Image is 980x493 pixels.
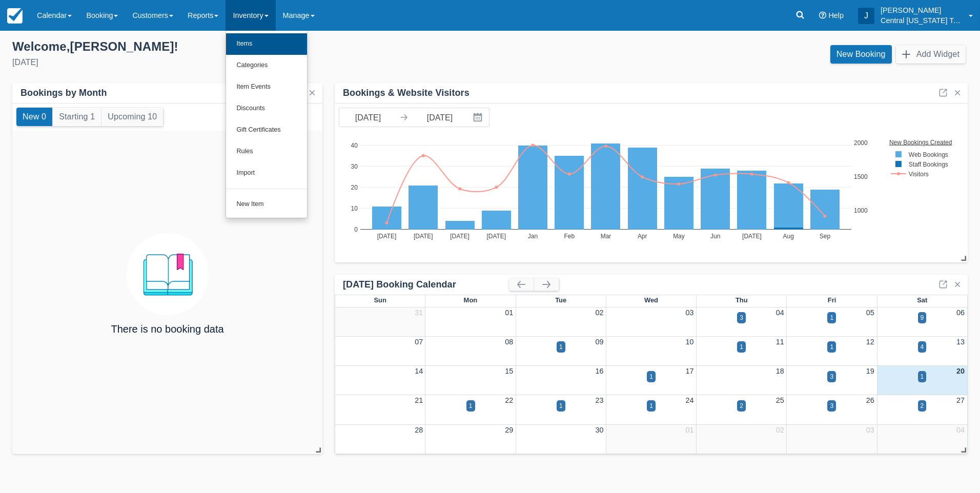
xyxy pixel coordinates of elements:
[226,76,307,98] a: Item Events
[740,313,743,322] div: 3
[956,426,965,434] a: 04
[830,342,833,352] div: 1
[415,338,423,346] a: 07
[686,338,694,346] a: 10
[559,342,563,352] div: 1
[921,401,924,410] div: 2
[830,313,833,322] div: 1
[866,338,874,346] a: 12
[505,367,513,375] a: 15
[686,309,694,317] a: 03
[464,296,478,304] span: Mon
[776,396,784,404] a: 25
[505,309,513,317] a: 01
[12,56,482,69] div: [DATE]
[53,108,101,126] button: Starting 1
[866,426,874,434] a: 03
[881,5,963,15] p: [PERSON_NAME]
[858,8,874,24] div: J
[595,367,603,375] a: 16
[776,367,784,375] a: 18
[830,372,833,381] div: 3
[411,108,468,127] input: End Date
[819,12,826,19] i: Help
[226,33,307,55] a: Items
[649,401,653,410] div: 1
[828,11,844,19] span: Help
[374,296,386,304] span: Sun
[468,108,489,127] button: Interact with the calendar and add the check-in date for your trip.
[12,39,482,54] div: Welcome , [PERSON_NAME] !
[595,338,603,346] a: 09
[21,87,107,99] div: Bookings by Month
[469,401,473,410] div: 1
[956,309,965,317] a: 06
[686,426,694,434] a: 01
[226,55,307,76] a: Categories
[917,296,927,304] span: Sat
[866,309,874,317] a: 05
[896,45,966,64] button: Add Widget
[830,401,833,410] div: 3
[339,108,397,127] input: Start Date
[559,401,563,410] div: 1
[776,309,784,317] a: 04
[866,367,874,375] a: 19
[881,15,963,26] p: Central [US_STATE] Tours
[828,296,836,304] span: Fri
[7,8,23,24] img: checkfront-main-nav-mini-logo.png
[736,296,748,304] span: Thu
[415,367,423,375] a: 14
[415,396,423,404] a: 21
[505,338,513,346] a: 08
[415,309,423,317] a: 31
[649,372,653,381] div: 1
[505,396,513,404] a: 22
[343,87,469,99] div: Bookings & Website Visitors
[226,31,308,218] ul: Inventory
[595,396,603,404] a: 23
[686,396,694,404] a: 24
[921,372,924,381] div: 1
[127,233,209,315] img: booking.png
[740,342,743,352] div: 1
[226,98,307,119] a: Discounts
[921,342,924,352] div: 4
[866,396,874,404] a: 26
[890,138,953,146] text: New Bookings Created
[956,338,965,346] a: 13
[740,401,743,410] div: 2
[776,338,784,346] a: 11
[226,119,307,141] a: Gift Certificates
[956,396,965,404] a: 27
[226,141,307,162] a: Rules
[226,194,307,215] a: New Item
[644,296,658,304] span: Wed
[111,323,223,335] h4: There is no booking data
[343,279,509,291] div: [DATE] Booking Calendar
[505,426,513,434] a: 29
[776,426,784,434] a: 02
[595,426,603,434] a: 30
[686,367,694,375] a: 17
[101,108,163,126] button: Upcoming 10
[595,309,603,317] a: 02
[415,426,423,434] a: 28
[956,367,965,375] a: 20
[226,162,307,184] a: Import
[830,45,892,64] a: New Booking
[16,108,52,126] button: New 0
[555,296,566,304] span: Tue
[921,313,924,322] div: 9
